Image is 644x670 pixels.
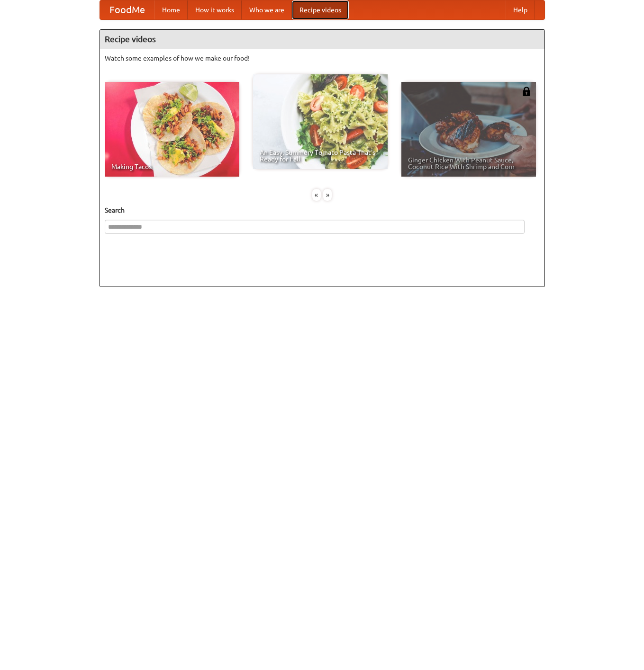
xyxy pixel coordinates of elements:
div: » [323,189,332,201]
a: Help [506,0,535,19]
a: Recipe videos [292,0,349,19]
p: Watch some examples of how we make our food! [105,54,540,63]
a: Who we are [242,0,292,19]
a: How it works [188,0,242,19]
a: Home [154,0,188,19]
a: FoodMe [100,0,154,19]
a: Making Tacos [105,82,239,177]
span: Making Tacos [111,163,233,170]
h4: Recipe videos [100,30,544,49]
img: 483408.png [522,87,531,96]
a: An Easy, Summery Tomato Pasta That's Ready for Fall [253,74,388,169]
h5: Search [105,205,540,215]
span: An Easy, Summery Tomato Pasta That's Ready for Fall [260,149,381,162]
div: « [312,189,321,201]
